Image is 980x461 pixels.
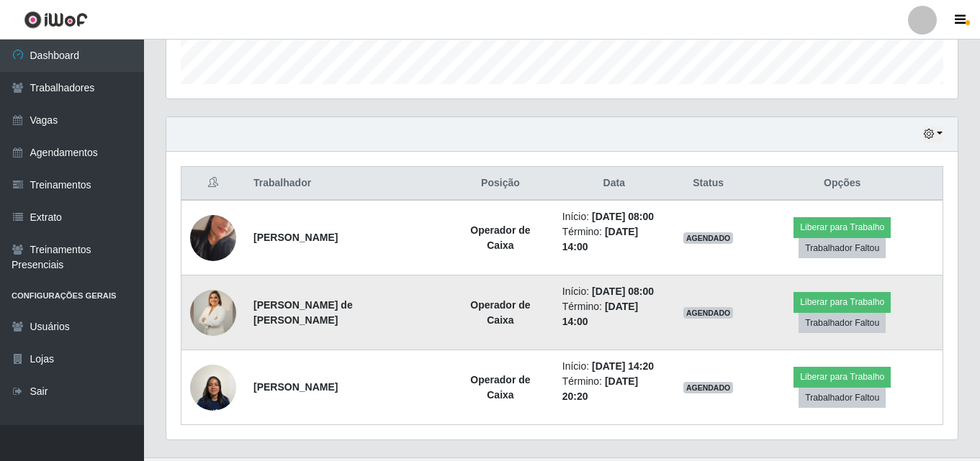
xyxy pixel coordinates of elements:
[742,167,943,201] th: Opções
[562,224,666,255] li: Término:
[683,382,734,393] span: AGENDADO
[253,299,353,326] strong: [PERSON_NAME] de [PERSON_NAME]
[253,381,338,393] strong: [PERSON_NAME]
[24,11,88,29] img: CoreUI Logo
[592,286,654,297] time: [DATE] 08:00
[794,292,891,312] button: Liberar para Trabalho
[190,197,236,279] img: 1724780126479.jpeg
[675,167,742,201] th: Status
[190,273,236,353] img: 1759019175728.jpeg
[794,217,891,237] button: Liberar para Trabalho
[253,232,338,243] strong: [PERSON_NAME]
[562,209,666,224] li: Início:
[470,224,530,251] strong: Operador de Caixa
[799,388,886,408] button: Trabalhador Faltou
[562,299,666,329] li: Término:
[470,374,530,401] strong: Operador de Caixa
[562,359,666,374] li: Início:
[245,167,447,201] th: Trabalhador
[190,357,236,418] img: 1752717183339.jpeg
[554,167,675,201] th: Data
[799,238,886,258] button: Trabalhador Faltou
[683,307,734,319] span: AGENDADO
[447,167,554,201] th: Posição
[592,211,654,222] time: [DATE] 08:00
[470,299,530,326] strong: Operador de Caixa
[794,367,891,387] button: Liberar para Trabalho
[562,374,666,404] li: Término:
[799,313,886,333] button: Trabalhador Faltou
[562,284,666,299] li: Início:
[592,360,654,372] time: [DATE] 14:20
[683,232,734,244] span: AGENDADO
